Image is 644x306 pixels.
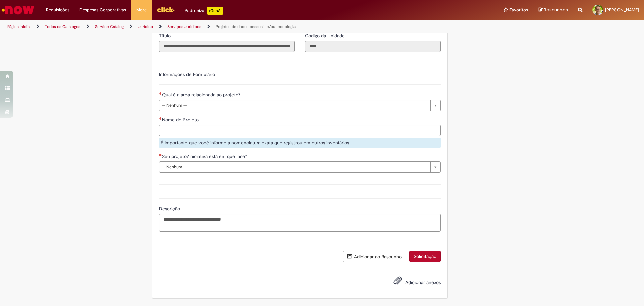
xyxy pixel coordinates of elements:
[159,41,295,52] input: Título
[136,7,147,13] span: More
[159,32,172,39] label: Somente leitura - Título
[162,153,248,159] span: Seu projeto/Iniciativa está em que fase?
[159,214,441,232] textarea: Descrição
[305,32,346,39] label: Somente leitura - Código da Unidade
[167,24,201,29] a: Serviços Juridicos
[185,7,223,15] div: Padroniza
[159,117,162,120] span: Necessários
[45,24,80,29] a: Todos os Catálogos
[159,71,215,77] label: Informações de Formulário
[544,7,568,13] span: Rascunhos
[162,162,427,172] span: -- Nenhum --
[392,274,404,290] button: Adicionar anexos
[343,251,406,262] button: Adicionar ao Rascunho
[162,117,200,123] span: Nome do Projeto
[46,7,69,13] span: Requisições
[95,24,124,29] a: Service Catalog
[159,154,162,156] span: Necessários
[509,7,528,13] span: Favoritos
[7,24,31,29] a: Página inicial
[538,7,568,13] a: Rascunhos
[157,5,175,15] img: click_logo_yellow_360x200.png
[159,92,162,95] span: Necessários
[159,125,441,136] input: Nome do Projeto
[305,41,441,52] input: Código da Unidade
[5,20,424,33] ul: Trilhas de página
[138,24,153,29] a: Jurídico
[1,3,35,17] img: ServiceNow
[207,7,223,15] p: +GenAi
[79,7,126,13] span: Despesas Corporativas
[409,251,441,262] button: Solicitação
[159,206,181,212] span: Descrição
[405,279,441,286] span: Adicionar anexos
[162,100,427,111] span: -- Nenhum --
[216,24,298,29] a: Projetos de dados pessoais e/ou tecnologias
[159,138,441,148] div: É importante que você informe a nomenclatura exata que registrou em outros inventários
[605,7,639,13] span: [PERSON_NAME]
[162,92,242,98] span: Qual é a área relacionada ao projeto?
